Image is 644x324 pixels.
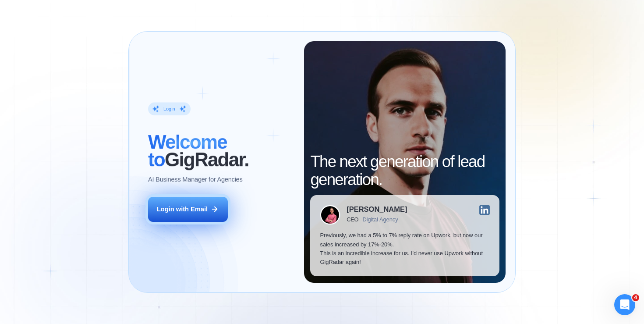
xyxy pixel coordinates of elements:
[148,197,228,222] button: Login with Email
[163,106,175,112] div: Login
[157,205,208,214] div: Login with Email
[148,133,294,169] h2: ‍ GigRadar.
[320,231,489,267] p: Previously, we had a 5% to 7% reply rate on Upwork, but now our sales increased by 17%-20%. This ...
[148,175,243,184] p: AI Business Manager for Agencies
[347,217,358,223] div: CEO
[614,294,635,315] iframe: Intercom live chat
[148,131,227,170] span: Welcome to
[310,153,499,189] h2: The next generation of lead generation.
[363,217,398,223] div: Digital Agency
[347,206,407,214] div: [PERSON_NAME]
[632,294,639,301] span: 4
